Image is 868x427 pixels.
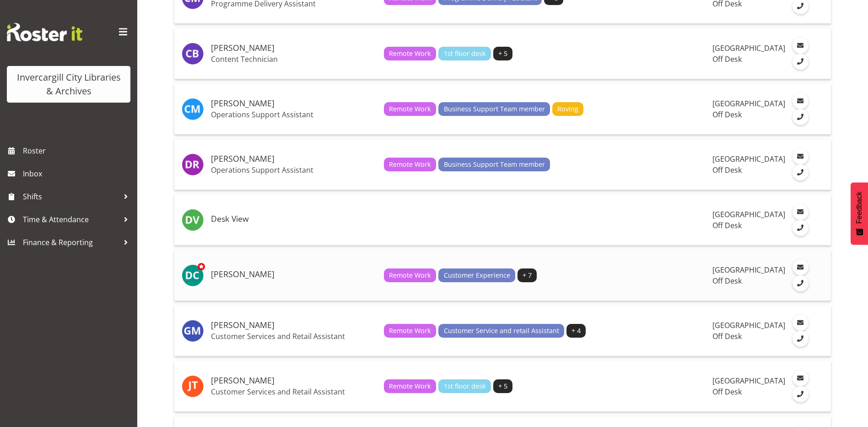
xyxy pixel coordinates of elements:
h5: Desk View [211,214,377,224]
span: Off Desk [712,276,742,286]
img: cindy-mulrooney11660.jpg [182,98,204,120]
span: [GEOGRAPHIC_DATA] [712,320,785,330]
a: Email Employee [793,370,809,386]
span: Remote Work [389,270,431,280]
h5: [PERSON_NAME] [211,99,377,108]
span: Finance & Reporting [23,235,119,249]
span: + 7 [523,270,532,280]
span: 1st floor desk [444,381,486,391]
span: [GEOGRAPHIC_DATA] [712,99,785,109]
img: desk-view11665.jpg [182,209,204,231]
a: Email Employee [793,259,809,275]
span: Feedback [855,192,863,224]
span: Off Desk [712,109,742,120]
span: Time & Attendance [23,213,119,226]
span: [GEOGRAPHIC_DATA] [712,209,785,219]
a: Email Employee [793,38,809,54]
span: Remote Work [389,104,431,114]
p: Customer Services and Retail Assistant [211,387,377,396]
a: Email Employee [793,315,809,331]
span: Remote Work [389,381,431,391]
span: Off Desk [712,220,742,230]
button: Feedback - Show survey [851,182,868,245]
span: Off Desk [712,331,742,341]
span: Customer Experience [444,270,510,280]
img: debra-robinson11655.jpg [182,153,204,175]
span: 1st floor desk [444,49,486,59]
span: + 5 [498,381,507,391]
a: Email Employee [793,93,809,109]
span: Remote Work [389,159,431,170]
h5: [PERSON_NAME] [211,154,377,164]
span: Roving [557,104,578,114]
p: Content Technician [211,55,377,64]
h5: [PERSON_NAME] [211,44,377,53]
span: Shifts [23,190,119,203]
a: Email Employee [793,148,809,164]
h5: [PERSON_NAME] [211,321,377,330]
a: Call Employee [793,54,809,70]
a: Call Employee [793,275,809,291]
a: Call Employee [793,109,809,125]
span: [GEOGRAPHIC_DATA] [712,376,785,386]
a: Call Employee [793,164,809,181]
p: Operations Support Assistant [211,110,377,119]
span: Remote Work [389,326,431,336]
span: Inbox [23,167,133,181]
span: + 5 [498,49,507,59]
div: Invercargill City Libraries & Archives [16,71,121,98]
span: Business Support Team member [444,159,545,170]
img: jonathan-tomlinson11663.jpg [182,375,204,397]
span: [GEOGRAPHIC_DATA] [712,43,785,53]
span: Off Desk [712,54,742,64]
span: + 4 [571,326,581,336]
img: gabriel-mckay-smith11662.jpg [182,320,204,342]
span: Business Support Team member [444,104,545,114]
span: Remote Work [389,49,431,59]
span: [GEOGRAPHIC_DATA] [712,154,785,164]
span: Customer Service and retail Assistant [444,326,559,336]
a: Email Employee [793,204,809,220]
a: Call Employee [793,386,809,402]
h5: [PERSON_NAME] [211,376,377,385]
a: Call Employee [793,220,809,236]
span: [GEOGRAPHIC_DATA] [712,265,785,275]
span: Off Desk [712,165,742,175]
img: Rosterit website logo [7,23,82,41]
a: Call Employee [793,331,809,347]
p: Operations Support Assistant [211,165,377,175]
img: christopher-broad11659.jpg [182,43,204,65]
span: Roster [23,144,133,158]
span: Off Desk [712,387,742,397]
p: Customer Services and Retail Assistant [211,332,377,341]
img: donald-cunningham11616.jpg [182,264,204,286]
h5: [PERSON_NAME] [211,270,377,279]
